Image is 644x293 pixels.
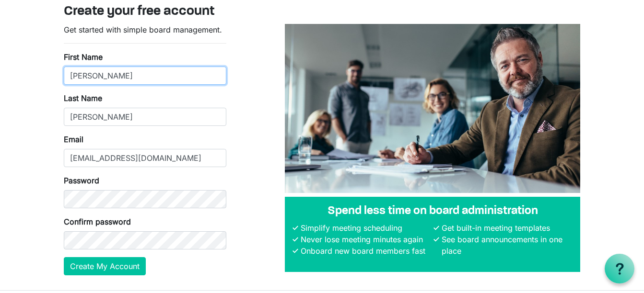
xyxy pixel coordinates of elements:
[298,245,432,257] li: Onboard new board members fast
[293,204,573,218] h4: Spend less time on board administration
[64,175,99,186] label: Password
[64,257,146,275] button: Create My Account
[64,25,222,34] span: Get started with simple board management.
[64,51,103,63] label: First Name
[298,234,432,245] li: Never lose meeting minutes again
[64,4,581,20] h3: Create your free account
[64,216,131,227] label: Confirm password
[64,92,102,104] label: Last Name
[439,222,573,234] li: Get built-in meeting templates
[298,222,432,234] li: Simplify meeting scheduling
[285,24,580,193] img: A photograph of board members sitting at a table
[439,234,573,257] li: See board announcements in one place
[64,134,83,145] label: Email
